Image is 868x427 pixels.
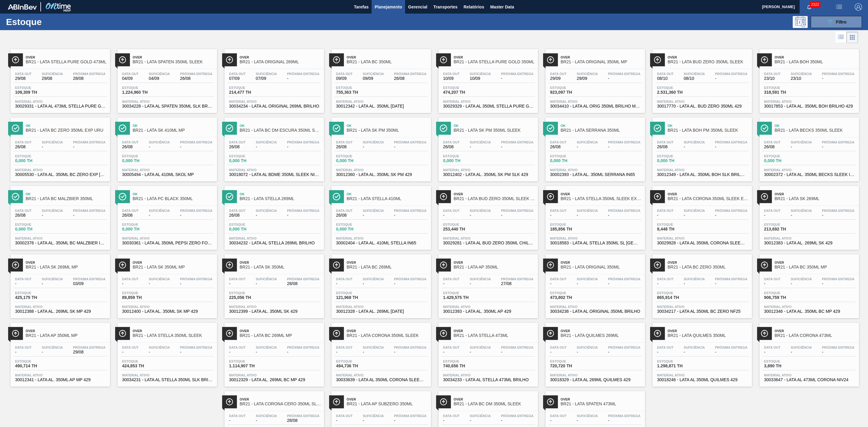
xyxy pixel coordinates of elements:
span: 0,000 TH [122,159,164,163]
span: Suficiência [363,140,384,144]
span: Data out [122,140,139,144]
span: Material ativo [550,100,640,103]
span: Suficiência [42,140,63,144]
span: Data out [15,72,32,76]
span: Próxima Entrega [501,72,533,76]
a: ÍconeOkBR21 - LATA SK PM 350MLData out26/08Suficiência-Próxima Entrega-Estoque0,000 THMaterial at... [327,113,434,181]
span: Ok [454,124,535,127]
span: BR21 - LATA ORIGINAL 269ML [240,60,321,64]
span: Over [561,192,642,196]
span: Suficiência [577,140,598,144]
span: Over [775,192,856,196]
span: Estoque [657,86,699,89]
span: 30002372 - LATA AL. 350ML BECKS SLEEK IN65 [764,172,854,177]
img: Ícone [654,124,661,132]
span: Suficiência [149,72,170,76]
span: 0,000 TH [657,159,699,163]
span: 29/09 [577,76,598,81]
img: Ícone [547,193,554,200]
span: Material ativo [229,100,319,103]
span: - [715,76,747,81]
span: Ok [347,192,428,196]
span: Próxima Entrega [180,209,212,212]
a: ÍconeOkBR21 - LATA STELLA 269MLData out26/08Suficiência-Próxima Entrega-Estoque0,000 THMaterial a... [220,181,327,250]
span: 30012360 - LATA AL. 350ML SK PM 429 [336,172,426,177]
span: Filtro [836,20,847,24]
span: Próxima Entrega [73,72,105,76]
span: Ok [133,124,214,127]
span: Próxima Entrega [73,140,105,144]
span: - [287,145,319,149]
a: ÍconeOverBR21 - LATA STELLA 350ML SLEEK EXP PYData out-Suficiência-Próxima Entrega-Estoque185,856... [541,181,648,250]
span: Próxima Entrega [608,72,640,76]
span: Data out [15,140,32,144]
span: Estoque [657,154,699,158]
span: 26/08 [657,145,674,149]
span: Data out [229,140,246,144]
span: - [608,145,640,149]
img: Ícone [119,124,126,132]
span: BR21 - LATA BOH 350ML [775,60,856,64]
span: Estoque [443,86,485,89]
span: Suficiência [363,209,384,212]
a: ÍconeOverBR21 - LATA SK 269MLData out-Suficiência-Próxima Entrega-Estoque213,692 THMaterial ativo... [755,181,862,250]
span: Data out [443,140,460,144]
span: 26/08 [122,213,139,218]
span: Data out [336,140,353,144]
span: BR21 - LATA SERRANA 350ML [561,128,642,133]
a: ÍconeOverBR21 - LATA BC 350MLData out09/09Suficiência09/09Próxima Entrega26/08Estoque755,363 THMa... [327,45,434,113]
span: 30018072 - LATA AL BDME 350ML SLEEK NIV23 429 [229,172,319,177]
span: 26/08 [15,145,32,149]
span: Próxima Entrega [287,140,319,144]
span: Data out [550,72,567,76]
a: ÍconeOverBR21 - LATA CORONA 350ML SLEEK EXP PYData out-Suficiência-Próxima Entrega-Estoque8,448 T... [648,181,755,250]
span: 30029331 - LATA AL 473ML STELLA PURE GOLD [15,104,105,108]
span: 26/08 [394,76,426,81]
span: BR21 - LATA SK 410ML MP [133,128,214,133]
span: Over [26,55,107,59]
img: Ícone [440,193,447,200]
span: 0,000 TH [336,159,378,163]
span: Estoque [122,154,164,158]
span: Suficiência [684,209,705,212]
img: Ícone [761,124,768,132]
span: Data out [229,209,246,212]
span: 30034410 - LATA AL ORIG 350ML BRILHO MULTIPACK [550,104,640,108]
span: Próxima Entrega [501,140,533,144]
span: 0,000 TH [15,159,57,163]
span: 09/09 [363,76,384,81]
img: Ícone [654,193,661,200]
a: ÍconeOkBR21 - LATA BC ZERO 350ML EXP URUData out26/08Suficiência-Próxima Entrega-Estoque0,000 THM... [6,113,113,181]
span: Gerencial [408,3,427,11]
span: Suficiência [577,209,598,212]
span: 2.531,360 TH [657,90,699,95]
span: BR21 - LATA SPATEN 350ML SLEEK [133,60,214,64]
span: Próxima Entrega [394,209,426,212]
span: 214,477 TH [229,90,271,95]
span: Próxima Entrega [394,140,426,144]
img: Ícone [333,124,340,132]
span: Estoque [336,86,378,89]
span: Material ativo [764,100,854,103]
span: Suficiência [791,209,812,212]
span: - [256,145,277,149]
img: Ícone [547,56,554,64]
span: Próxima Entrega [822,209,854,212]
a: ÍconeOkBR21 - LATA SK PM 350ML SLEEKData out26/08Suficiência-Próxima Entrega-Estoque0,000 THMater... [434,113,541,181]
span: Estoque [550,86,592,89]
span: 28/08 [73,76,105,81]
span: - [42,213,63,218]
span: BR21 - LATA CORONA 350ML SLEEK EXP PY [668,196,749,201]
span: Over [347,55,428,59]
span: 26/08 [550,145,567,149]
span: Data out [550,140,567,144]
span: 26/08 [180,76,212,81]
span: Data out [443,209,460,212]
span: BR21 - LATA BC DM ESCURA 350ML SLEEK [240,128,321,133]
span: Próxima Entrega [715,209,747,212]
a: ÍconeOkBR21 - LATA STELLA 410MLData out26/08Suficiência-Próxima Entrega-Estoque0,000 THMaterial a... [327,181,434,250]
span: Suficiência [684,140,705,144]
span: Ok [26,192,107,196]
span: 30034234 - LATA AL ORIGINAL 269ML BRILHO [229,104,319,108]
span: 23/10 [791,76,812,81]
